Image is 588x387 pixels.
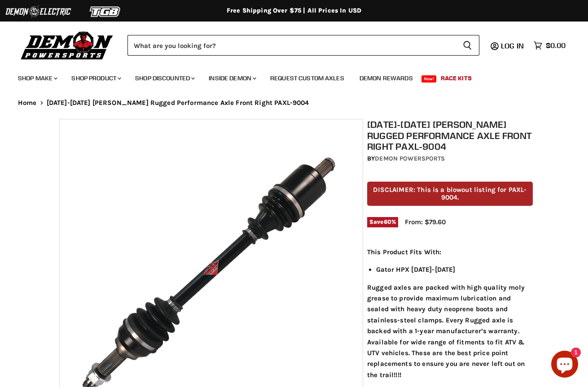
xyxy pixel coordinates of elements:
[263,69,351,87] a: Request Custom Axles
[11,69,63,87] a: Shop Make
[546,41,566,50] span: $0.00
[367,247,533,257] p: This Product Fits With:
[367,182,533,206] p: DISCLAIMER: This is a blowout listing for PAXL-9004.
[202,69,262,87] a: Inside Demon
[456,35,479,56] button: Search
[18,29,116,61] img: Demon Powersports
[367,217,398,227] span: Save %
[384,218,391,225] span: 60
[434,69,478,87] a: Race Kits
[128,69,200,87] a: Shop Discounted
[127,35,479,56] form: Product
[4,3,72,20] img: Demon Electric Logo 2
[367,154,533,164] div: by
[367,247,533,380] div: Rugged axles are packed with high quality moly grease to provide maximum lubrication and sealed w...
[47,99,309,107] span: [DATE]-[DATE] [PERSON_NAME] Rugged Performance Axle Front Right PAXL-9004
[127,35,456,56] input: Search
[549,351,581,380] inbox-online-store-chat: Shopify online store chat
[18,99,37,107] a: Home
[501,41,524,50] span: Log in
[497,42,529,50] a: Log in
[353,69,420,87] a: Demon Rewards
[72,3,139,20] img: TGB Logo 2
[375,155,445,162] a: Demon Powersports
[421,75,437,83] span: New!
[376,264,533,275] li: Gator HPX [DATE]-[DATE]
[65,69,127,87] a: Shop Product
[529,39,570,52] a: $0.00
[11,65,563,87] ul: Main menu
[367,119,533,152] h1: [DATE]-[DATE] [PERSON_NAME] Rugged Performance Axle Front Right PAXL-9004
[405,218,446,226] span: From: $79.60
